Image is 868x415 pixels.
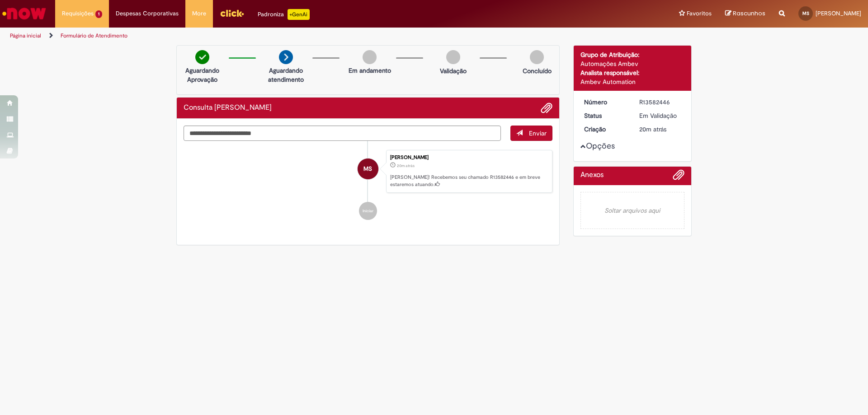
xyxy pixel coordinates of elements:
span: Requisições [62,9,94,18]
img: img-circle-grey.png [446,50,460,64]
img: img-circle-grey.png [530,50,544,64]
ul: Trilhas de página [7,28,572,44]
span: MS [363,158,372,180]
em: Soltar arquivos aqui [580,192,685,229]
button: Adicionar anexos [673,169,684,185]
p: Em andamento [349,66,391,75]
time: 30/09/2025 15:38:55 [639,125,666,133]
span: Rascunhos [733,9,765,18]
img: check-circle-green.png [195,50,209,64]
span: MS [802,10,809,16]
div: R13582446 [639,98,681,107]
div: Analista responsável: [580,68,685,77]
dt: Número [577,98,633,107]
div: [PERSON_NAME] [390,155,547,160]
a: Rascunhos [725,9,765,18]
span: More [192,9,206,18]
p: Concluído [523,66,552,75]
span: [PERSON_NAME] [816,9,861,17]
span: 20m atrás [639,125,666,133]
button: Enviar [510,126,552,141]
p: +GenAi [288,9,310,20]
img: click_logo_yellow_360x200.png [220,6,244,20]
span: 1 [95,10,102,18]
div: 30/09/2025 15:38:55 [639,125,681,134]
div: Maria Eduarda Vieira Da Silva [358,159,378,179]
h2: Anexos [580,171,604,179]
span: Enviar [529,129,547,137]
time: 30/09/2025 15:38:55 [397,163,415,168]
li: Maria Eduarda Vieira Da Silva [184,150,552,193]
p: Aguardando atendimento [264,66,308,84]
p: Validação [440,66,467,75]
div: Ambev Automation [580,77,685,86]
img: arrow-next.png [279,50,293,64]
img: img-circle-grey.png [363,50,377,64]
span: 20m atrás [397,163,415,168]
div: Grupo de Atribuição: [580,50,685,59]
img: ServiceNow [1,5,47,23]
button: Adicionar anexos [541,102,552,114]
a: Página inicial [10,32,41,39]
div: Em Validação [639,111,681,120]
div: Automações Ambev [580,59,685,68]
p: Aguardando Aprovação [180,66,224,84]
p: [PERSON_NAME]! Recebemos seu chamado R13582446 e em breve estaremos atuando. [390,174,547,188]
dt: Criação [577,125,633,134]
span: Despesas Corporativas [116,9,179,18]
span: Favoritos [687,9,712,18]
div: Padroniza [258,9,310,20]
dt: Status [577,111,633,120]
a: Formulário de Atendimento [61,32,127,39]
h2: Consulta Serasa Histórico de tíquete [184,104,272,112]
ul: Histórico de tíquete [184,141,552,229]
textarea: Digite sua mensagem aqui... [184,126,501,141]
